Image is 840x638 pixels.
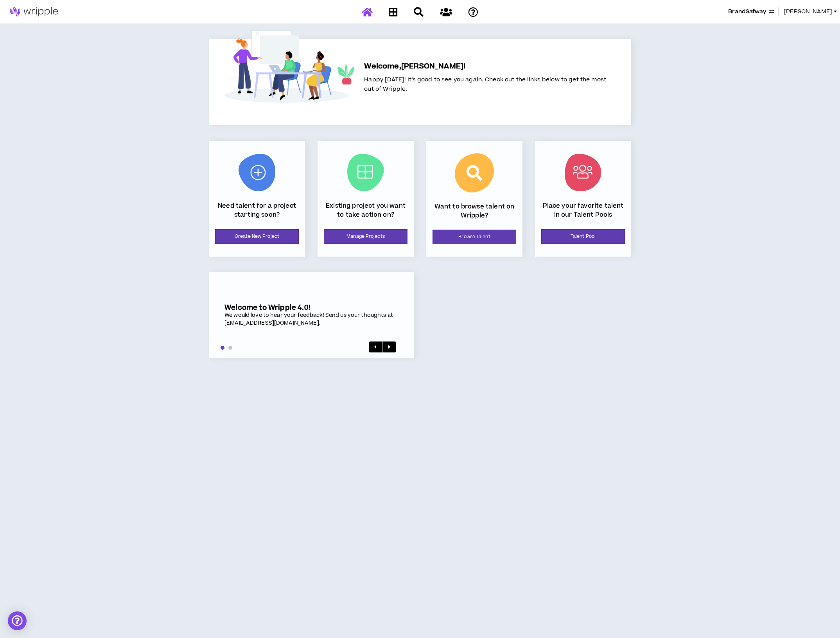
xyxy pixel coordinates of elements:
[215,201,299,219] p: Need talent for a project starting soon?
[364,61,606,72] h5: Welcome, [PERSON_NAME] !
[565,154,601,191] img: Talent Pool
[8,611,27,630] div: Open Intercom Messenger
[224,312,398,327] div: We would love to hear your feedback! Send us your thoughts at [EMAIL_ADDRESS][DOMAIN_NAME].
[364,75,606,93] span: Happy [DATE]! It's good to see you again. Check out the links below to get the most out of Wripple.
[324,201,407,219] p: Existing project you want to take action on?
[728,7,774,16] button: BrandSafway
[433,202,516,220] p: Want to browse talent on Wripple?
[541,201,625,219] p: Place your favorite talent in our Talent Pools
[347,154,384,191] img: Current Projects
[784,7,832,16] span: [PERSON_NAME]
[324,229,407,244] a: Manage Projects
[239,154,275,191] img: New Project
[433,230,516,244] a: Browse Talent
[215,229,299,244] a: Create New Project
[728,7,766,16] span: BrandSafway
[541,229,625,244] a: Talent Pool
[224,304,398,312] h5: Welcome to Wripple 4.0!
